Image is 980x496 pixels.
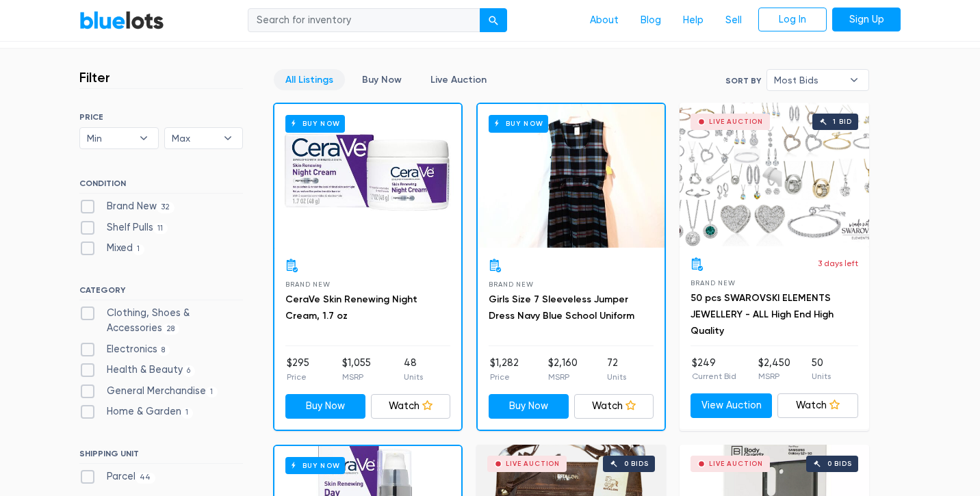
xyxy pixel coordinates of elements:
li: $249 [692,356,736,383]
li: 50 [812,356,831,383]
h6: PRICE [79,112,243,122]
div: Live Auction [506,460,560,467]
a: Watch [371,394,451,419]
h3: Filter [79,69,110,86]
span: Brand New [285,280,330,288]
span: 1 [181,408,193,419]
a: Blog [630,8,672,34]
a: BlueLots [79,10,164,30]
div: 0 bids [827,460,852,467]
label: General Merchandise [79,384,218,399]
a: Help [672,8,714,34]
span: 44 [136,473,155,484]
a: Buy Now [350,69,413,90]
h6: CONDITION [79,179,243,194]
span: Most Bids [774,70,842,90]
li: 72 [607,356,626,383]
label: Sort By [725,75,761,87]
label: Home & Garden [79,404,193,419]
span: 11 [153,223,168,234]
a: Watch [777,393,859,418]
p: MSRP [758,370,790,382]
a: Buy Now [285,394,365,419]
a: View Auction [691,393,772,418]
label: Shelf Pulls [79,220,168,235]
span: 1 [133,244,144,255]
li: $2,450 [758,356,790,383]
span: Brand New [489,280,533,288]
p: 3 days left [818,257,858,270]
a: Log In [758,8,827,32]
p: Price [287,371,309,383]
a: Sign Up [832,8,901,32]
label: Brand New [79,199,175,214]
p: MSRP [548,371,578,383]
div: Live Auction [709,460,763,467]
b: ▾ [840,70,868,90]
a: CeraVe Skin Renewing Night Cream, 1.7 oz [285,293,417,322]
p: MSRP [342,371,371,383]
a: Girls Size 7 Sleeveless Jumper Dress Navy Blue School Uniform [489,293,634,322]
span: 1 [206,387,218,397]
a: Buy Now [478,104,665,248]
h6: CATEGORY [79,285,243,300]
label: Clothing, Shoes & Accessories [79,306,243,335]
div: 0 bids [624,460,649,467]
li: 48 [404,356,423,383]
a: All Listings [274,69,345,90]
li: $1,055 [342,356,371,383]
span: Max [172,128,217,148]
li: $2,160 [548,356,578,383]
p: Units [812,370,831,382]
li: $295 [287,356,309,383]
span: Min [87,128,132,148]
a: Buy Now [489,394,569,419]
label: Mixed [79,241,144,256]
label: Health & Beauty [79,363,195,378]
p: Current Bid [692,370,736,382]
a: Sell [714,8,753,34]
p: Units [607,371,626,383]
input: Search for inventory [248,8,480,33]
h6: Buy Now [285,457,345,474]
div: 1 bid [833,118,851,125]
b: ▾ [214,128,242,148]
a: Live Auction [419,69,498,90]
span: 32 [157,202,175,213]
a: Live Auction 1 bid [680,103,869,246]
p: Price [490,371,519,383]
h6: SHIPPING UNIT [79,449,243,464]
a: 50 pcs SWAROVSKI ELEMENTS JEWELLERY - ALL High End High Quality [691,292,834,337]
a: Buy Now [274,104,461,248]
label: Electronics [79,342,170,357]
p: Units [404,371,423,383]
span: 8 [157,345,170,356]
a: About [579,8,630,34]
div: Live Auction [709,118,763,125]
b: ▾ [129,128,158,148]
label: Parcel [79,469,155,484]
h6: Buy Now [285,115,345,132]
h6: Buy Now [489,115,548,132]
li: $1,282 [490,356,519,383]
span: 28 [162,324,179,335]
a: Watch [574,394,654,419]
span: 6 [183,365,195,376]
span: Brand New [691,279,735,287]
